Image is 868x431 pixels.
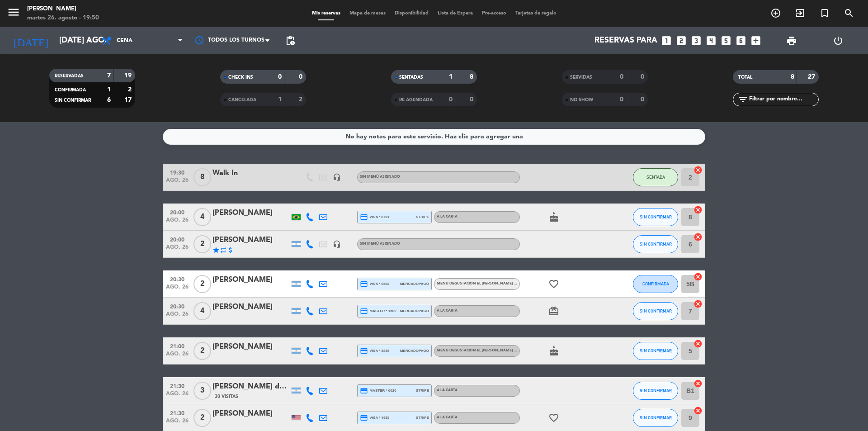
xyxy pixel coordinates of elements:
strong: 0 [299,74,304,80]
i: arrow_drop_down [84,35,95,46]
span: 8 [193,168,211,186]
span: ago. 26 [166,177,189,188]
div: martes 26. agosto - 19:50 [27,14,99,23]
span: 4 [193,208,211,226]
i: add_circle_outline [770,8,781,19]
div: [PERSON_NAME] [212,301,289,313]
i: attach_money [227,246,234,254]
span: 20:30 [166,274,189,284]
strong: 0 [470,96,475,103]
span: print [786,35,797,46]
button: SIN CONFIRMAR [633,409,678,427]
span: CHECK INS [228,75,253,80]
i: add_box [750,35,762,47]
i: menu [7,5,20,19]
div: [PERSON_NAME] de [PERSON_NAME] [212,381,289,393]
strong: 8 [470,74,475,80]
span: A la carta [437,388,458,392]
i: looks_one [660,35,672,47]
span: Sin menú asignado [360,242,400,246]
i: credit_card [360,307,368,315]
span: NO SHOW [570,98,593,102]
span: visa * 6582 [360,280,389,288]
i: repeat [220,246,227,254]
button: SIN CONFIRMAR [633,342,678,360]
span: SERVIDAS [570,75,592,80]
strong: 1 [107,86,111,93]
span: 20:00 [166,207,189,217]
span: CONFIRMADA [55,88,86,92]
button: SIN CONFIRMAR [633,382,678,400]
i: cancel [693,379,703,388]
span: Cena [117,38,132,44]
span: SIN CONFIRMAR [640,308,672,313]
span: mercadopago [400,281,429,287]
div: [PERSON_NAME] [27,5,99,14]
span: visa * 8791 [360,213,389,221]
span: 2 [193,275,211,293]
span: mercadopago [400,348,429,354]
button: CONFIRMADA [633,275,678,293]
i: star [212,246,220,254]
strong: 1 [449,74,453,80]
span: CONFIRMADA [642,281,669,286]
i: cancel [693,406,703,415]
span: ago. 26 [166,284,189,294]
span: ago. 26 [166,351,189,361]
strong: 0 [620,96,623,103]
strong: 2 [299,96,304,103]
div: Walk In [212,167,289,179]
i: filter_list [737,94,748,105]
button: SIN CONFIRMAR [633,302,678,320]
span: SIN CONFIRMAR [640,348,672,353]
span: mercadopago [400,308,429,314]
span: Mis reservas [307,11,345,16]
strong: 7 [107,72,111,79]
div: [PERSON_NAME] [212,234,289,246]
span: Pre-acceso [477,11,511,16]
i: search [844,8,854,19]
strong: 17 [124,97,133,103]
span: Menú degustación El [PERSON_NAME] de [GEOGRAPHIC_DATA] [437,349,580,352]
span: ago. 26 [166,418,189,428]
span: A la carta [437,416,458,419]
strong: 2 [128,86,133,93]
i: cancel [693,272,703,281]
div: [PERSON_NAME] [212,274,289,286]
span: visa * 4935 [360,414,389,422]
span: 19:30 [166,167,189,177]
span: master * 0020 [360,387,396,395]
i: power_settings_new [833,35,844,46]
strong: 27 [808,74,817,80]
span: A la carta [437,309,458,313]
span: Tarjetas de regalo [511,11,561,16]
span: SIN CONFIRMAR [640,242,672,246]
button: menu [7,5,20,22]
i: cake [548,212,559,223]
strong: 8 [791,74,794,80]
strong: 0 [641,74,646,80]
i: credit_card [360,414,368,422]
span: 4 [193,302,211,320]
span: Reservas para [594,36,657,45]
strong: 0 [449,96,453,103]
span: stripe [416,388,429,393]
i: [DATE] [7,31,55,51]
span: stripe [416,214,429,220]
span: SENTADA [646,175,665,180]
span: 30 Visitas [215,393,238,400]
span: Disponibilidad [390,11,433,16]
span: SENTADAS [399,75,423,80]
i: cancel [693,166,703,175]
span: SIN CONFIRMAR [640,415,672,420]
div: No hay notas para este servicio. Haz clic para agregar una [345,132,523,142]
span: A la carta [437,215,458,218]
div: [PERSON_NAME] [212,341,289,353]
strong: 0 [278,74,282,80]
strong: 19 [124,72,133,79]
strong: 6 [107,97,111,103]
div: [PERSON_NAME] [212,207,289,219]
i: turned_in_not [819,8,830,19]
span: Lista de Espera [433,11,477,16]
i: cancel [693,299,703,308]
